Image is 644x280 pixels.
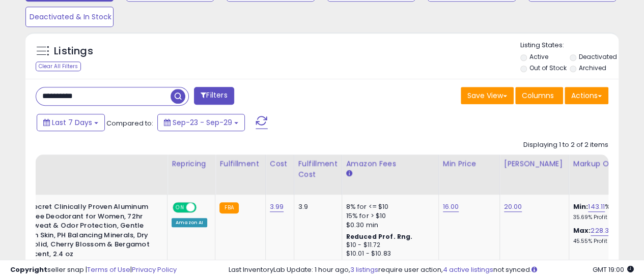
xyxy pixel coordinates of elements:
[523,140,608,150] div: Displaying 1 to 2 of 2 items
[52,117,92,128] span: Last 7 Days
[573,226,591,235] b: Max:
[579,64,606,72] label: Archived
[443,265,493,274] a: 4 active listings
[504,202,522,212] a: 20.00
[30,202,153,261] b: Secret Clinically Proven Aluminum Free Deodorant for Women, 72hr Sweat & Odor Protection, Gentle ...
[346,250,431,258] div: $10.01 - $10.83
[194,87,234,105] button: Filters
[106,118,153,128] span: Compared to:
[346,232,413,241] b: Reduced Prof. Rng.
[270,202,284,212] a: 3.99
[588,202,605,212] a: 143.11
[522,90,554,101] span: Columns
[219,202,238,213] small: FBA
[346,211,431,221] div: 15% for > $10
[515,87,563,104] button: Columns
[520,41,619,50] p: Listing States:
[10,265,47,274] strong: Copyright
[219,159,261,169] div: Fulfillment
[4,159,163,169] div: Title
[229,265,634,275] div: Last InventoryLab Update: 1 hour ago, require user action, not synced.
[504,159,565,169] div: [PERSON_NAME]
[298,202,334,211] div: 3.9
[443,159,495,169] div: Min Price
[195,203,211,212] span: OFF
[10,265,177,275] div: seller snap | |
[579,52,617,61] label: Deactivated
[174,203,186,212] span: ON
[172,159,211,169] div: Repricing
[346,241,431,250] div: $10 - $11.72
[54,44,93,58] h5: Listings
[172,218,207,227] div: Amazon AI
[346,169,352,178] small: Amazon Fees.
[346,159,434,169] div: Amazon Fees
[346,202,431,211] div: 8% for <= $10
[593,265,634,274] span: 2025-10-7 19:00 GMT
[573,202,589,211] b: Min:
[443,202,459,212] a: 16.00
[346,221,431,230] div: $0.30 min
[298,159,338,180] div: Fulfillment Cost
[350,265,378,274] a: 3 listings
[87,265,130,274] a: Terms of Use
[565,87,608,104] button: Actions
[36,61,81,71] div: Clear All Filters
[132,265,177,274] a: Privacy Policy
[529,52,548,61] label: Active
[461,87,514,104] button: Save View
[173,117,232,128] span: Sep-23 - Sep-29
[529,64,566,72] label: Out of Stock
[591,226,613,236] a: 228.32
[157,114,245,131] button: Sep-23 - Sep-29
[25,7,114,27] button: Deactivated & In Stock
[270,159,290,169] div: Cost
[37,114,105,131] button: Last 7 Days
